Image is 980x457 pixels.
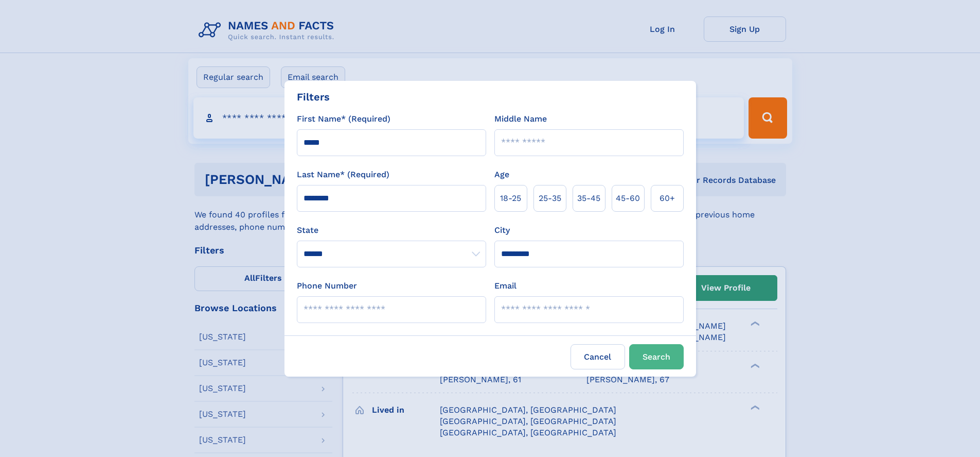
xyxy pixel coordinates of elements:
[297,168,389,181] label: Last Name* (Required)
[660,192,675,205] span: 60+
[616,192,640,205] span: 45‑60
[494,224,510,236] label: City
[494,168,509,181] label: Age
[297,280,357,292] label: Phone Number
[297,89,330,105] div: Filters
[629,344,684,369] button: Search
[577,192,600,205] span: 35‑45
[297,224,486,236] label: State
[297,113,390,125] label: First Name* (Required)
[571,344,625,369] label: Cancel
[539,192,561,205] span: 25‑35
[500,192,521,205] span: 18‑25
[494,280,516,292] label: Email
[494,113,547,125] label: Middle Name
